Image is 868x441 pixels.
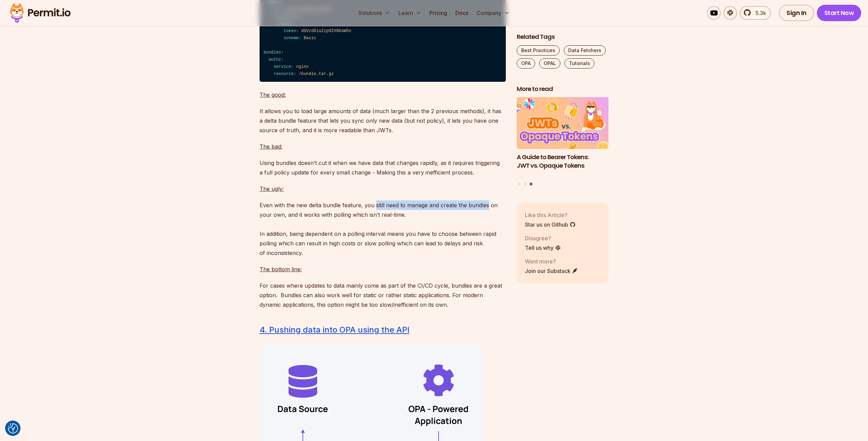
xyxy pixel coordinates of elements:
[518,183,520,185] button: Go to slide 1
[517,153,609,170] h3: A Guide to Bearer Tokens: JWT vs. Opaque Tokens
[427,6,450,20] a: Pricing
[474,6,512,20] button: Company
[396,6,424,20] button: Learn
[260,158,506,177] p: Using bundles doesn’t cut it when we have data that changes rapidly, as it requires triggering a ...
[517,85,609,93] h2: More to read
[517,45,560,56] a: Best Practices
[517,58,535,69] a: OPA
[274,72,296,76] span: resource:
[539,58,560,69] a: OPAL
[525,234,561,242] p: Disagree?
[296,64,309,69] span: nginx
[260,325,410,335] a: 4. Pushing data into OPA using the API
[517,97,609,179] li: 3 of 3
[525,244,561,252] a: Tell us why
[260,281,506,309] p: For cases where updates to data mainly come as part of the CI/CD cycle, bundles are a great optio...
[301,29,351,33] span: dGVzdGluZzp0ZXN0aW5n
[260,185,284,192] u: The ugly:
[453,6,471,20] a: Docs
[779,5,814,21] a: Sign In
[817,5,862,21] a: Start Now
[304,36,316,41] span: Basic
[260,91,286,98] u: The good:
[299,72,334,76] span: /bundle.tar.gz
[564,45,606,56] a: Data Fetchers
[751,9,766,17] span: 5.3k
[564,58,594,69] a: Tutorials
[740,6,771,20] a: 5.3k
[525,267,578,275] a: Join our Substack
[356,6,393,20] button: Solutions
[524,183,527,185] button: Go to slide 2
[517,97,609,179] a: A Guide to Bearer Tokens: JWT vs. Opaque TokensA Guide to Bearer Tokens: JWT vs. Opaque Tokens
[525,257,578,265] p: Want more?
[260,200,506,258] p: Even with the new delta bundle feature, you still need to manage and create the bundles on your o...
[517,97,609,149] img: A Guide to Bearer Tokens: JWT vs. Opaque Tokens
[268,57,283,62] span: authz:
[7,1,74,25] img: Permit logo
[525,220,576,229] a: Star us on Github
[284,36,301,41] span: scheme:
[517,97,609,187] div: Posts
[260,266,302,273] u: The bottom line:
[8,423,18,434] button: Consent Preferences
[264,50,284,55] span: bundles:
[525,211,576,219] p: Like this Article?
[8,423,18,434] img: Revisit consent button
[530,183,533,186] button: Go to slide 3
[260,143,282,150] u: The bad:
[284,29,299,33] span: token:
[260,106,506,135] p: It allows you to load large amounts of data (much larger than the 2 previous methods), it has a d...
[274,64,294,69] span: service:
[517,33,609,41] h2: Related Tags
